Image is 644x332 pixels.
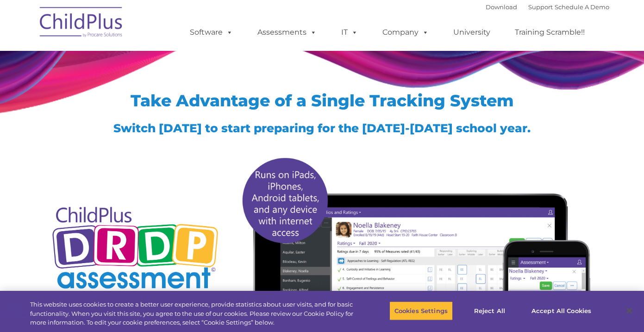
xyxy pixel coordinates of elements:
[248,23,326,42] a: Assessments
[461,301,519,320] button: Reject All
[30,300,354,327] div: This website uses cookies to create a better user experience, provide statistics about user visit...
[131,91,514,111] span: Take Advantage of a Single Tracking System
[444,23,500,42] a: University
[486,3,609,11] font: |
[619,301,639,321] button: Close
[181,23,242,42] a: Software
[526,301,596,320] button: Accept All Cookies
[528,3,553,11] a: Support
[373,23,438,42] a: Company
[113,121,531,135] span: Switch [DATE] to start preparing for the [DATE]-[DATE] school year.
[486,3,517,11] a: Download
[332,23,367,42] a: IT
[49,197,222,301] img: Copyright - DRDP Logo
[35,0,128,47] img: ChildPlus by Procare Solutions
[389,301,453,320] button: Cookies Settings
[506,23,594,42] a: Training Scramble!!
[555,3,609,11] a: Schedule A Demo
